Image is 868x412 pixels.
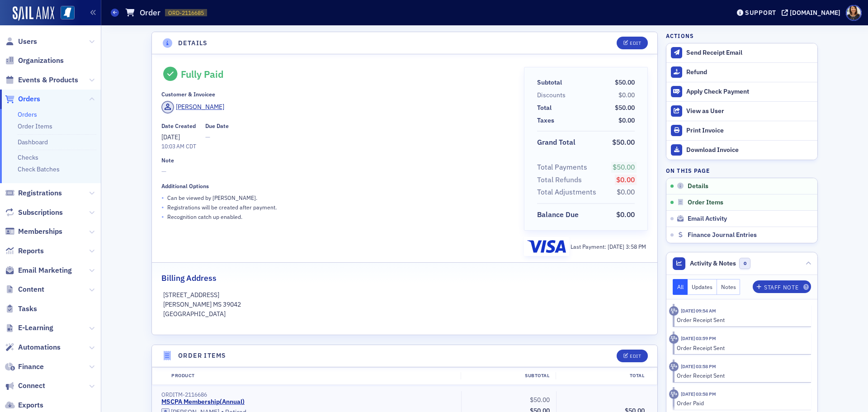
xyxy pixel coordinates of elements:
[666,101,817,121] button: View as User
[688,182,708,190] span: Details
[616,175,635,184] span: $0.00
[461,373,556,380] div: Subtotal
[18,94,40,104] span: Orders
[753,280,811,293] button: Staff Note
[537,209,579,220] div: Balance Due
[161,157,174,164] div: Note
[161,133,180,141] span: [DATE]
[205,123,229,129] div: Due Date
[5,342,61,352] a: Automations
[5,208,63,218] a: Subscriptions
[5,94,40,104] a: Orders
[617,187,635,196] span: $0.00
[161,123,196,129] div: Date Created
[5,37,37,47] a: Users
[18,37,37,47] span: Users
[666,82,817,101] button: Apply Check Payment
[681,335,716,341] time: 7/10/2025 03:59 PM
[18,400,43,410] span: Exports
[18,342,61,352] span: Automations
[681,363,716,369] time: 7/10/2025 03:58 PM
[161,101,224,114] a: [PERSON_NAME]
[61,6,75,20] img: SailAMX
[167,213,242,221] p: Recognition catch up enabled.
[617,37,648,49] button: Edit
[608,243,626,250] span: [DATE]
[5,284,44,294] a: Content
[617,350,648,362] button: Edit
[846,5,862,21] span: Profile
[688,199,723,207] span: Order Items
[537,103,552,113] div: Total
[717,279,741,295] button: Notes
[745,9,776,17] div: Support
[5,227,62,237] a: Memberships
[537,137,576,148] div: Grand Total
[5,246,44,256] a: Reports
[161,91,215,98] div: Customer & Invoicee
[673,279,688,295] button: All
[616,210,635,219] span: $0.00
[167,203,277,211] p: Registrations will be created after payment.
[666,140,817,160] a: Download Invoice
[18,153,38,161] a: Checks
[18,138,48,146] a: Dashboard
[18,227,62,237] span: Memberships
[688,231,757,239] span: Finance Journal Entries
[681,391,716,397] time: 7/10/2025 03:58 PM
[537,175,582,185] div: Total Refunds
[18,208,63,218] span: Subscriptions
[163,300,646,309] p: [PERSON_NAME] MS 39042
[677,344,805,352] div: Order Receipt Sent
[690,259,736,268] span: Activity & Notes
[537,103,555,113] span: Total
[161,398,245,406] a: MSCPA Membership(Annual)
[5,323,53,333] a: E-Learning
[630,354,641,359] div: Edit
[615,78,635,86] span: $50.00
[18,265,72,275] span: Email Marketing
[18,122,52,130] a: Order Items
[18,165,60,173] a: Check Batches
[669,362,679,371] div: Activity
[681,308,716,314] time: 8/21/2025 09:54 AM
[161,272,217,284] h2: Billing Address
[184,142,196,150] span: CDT
[618,91,635,99] span: $0.00
[686,49,813,57] div: Send Receipt Email
[537,175,585,185] span: Total Refunds
[613,162,635,171] span: $50.00
[686,68,813,76] div: Refund
[18,362,44,372] span: Finance
[537,209,582,220] span: Balance Due
[140,7,160,18] h1: Order
[677,399,805,407] div: Order Paid
[666,62,817,82] button: Refund
[537,116,554,125] div: Taxes
[618,116,635,124] span: $0.00
[161,193,164,203] span: •
[537,78,562,87] div: Subtotal
[666,32,694,40] h4: Actions
[537,90,566,100] div: Discounts
[18,246,44,256] span: Reports
[161,212,164,222] span: •
[527,240,566,253] img: visa
[54,6,75,21] a: View Homepage
[537,137,579,148] span: Grand Total
[537,90,569,100] span: Discounts
[18,75,78,85] span: Events & Products
[205,133,229,142] span: —
[739,258,750,269] span: 0
[669,389,679,399] div: Activity
[13,6,54,21] a: SailAMX
[626,243,646,250] span: 3:58 PM
[686,146,813,154] div: Download Invoice
[18,110,37,118] a: Orders
[537,78,565,87] span: Subtotal
[165,373,461,380] div: Product
[571,242,646,251] div: Last Payment:
[5,56,64,66] a: Organizations
[161,183,209,189] div: Additional Options
[181,68,224,80] div: Fully Paid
